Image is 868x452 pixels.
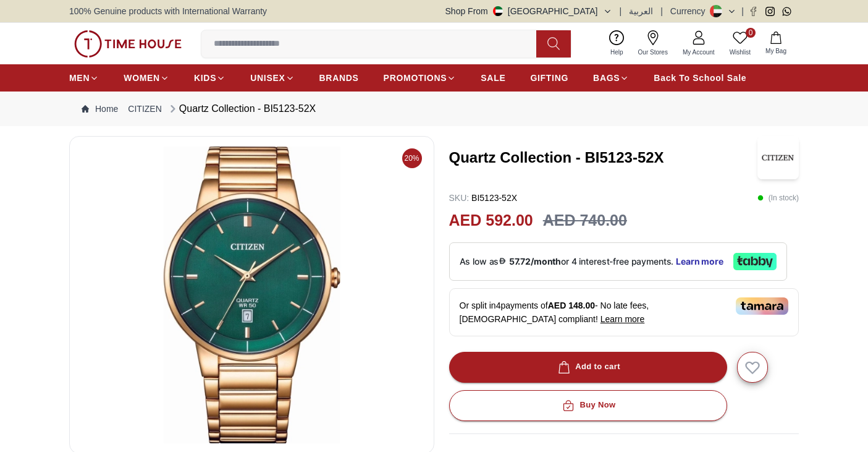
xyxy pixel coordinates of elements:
a: Instagram [765,7,775,16]
span: SKU : [449,193,470,203]
nav: Breadcrumb [69,92,799,126]
div: Add to cart [555,360,620,374]
div: Currency [670,5,710,17]
a: Help [603,28,631,59]
span: 0 [746,28,756,38]
button: العربية [629,5,653,17]
a: Back To School Sale [654,67,746,89]
a: Our Stores [631,28,675,59]
a: Facebook [749,7,758,16]
span: Wishlist [725,48,756,57]
button: Shop From[GEOGRAPHIC_DATA] [445,5,612,17]
img: Quartz Collection - BI5123-52X [757,136,799,179]
span: SALE [481,72,505,84]
div: Buy Now [560,398,615,412]
div: Or split in 4 payments of - No late fees, [DEMOGRAPHIC_DATA] compliant! [449,288,799,336]
a: WOMEN [124,67,169,89]
a: GIFTING [530,67,568,89]
h3: Quartz Collection - BI5123-52X [449,148,757,168]
img: Tamara [736,297,788,315]
h3: AED 740.00 [543,209,627,232]
a: Whatsapp [782,7,791,16]
span: BRANDS [319,72,359,84]
span: UNISEX [250,72,285,84]
a: 0Wishlist [722,28,758,59]
a: BRANDS [319,67,359,89]
span: | [741,5,744,17]
span: Back To School Sale [654,72,746,84]
span: WOMEN [124,72,160,84]
p: ( In stock ) [757,192,799,204]
a: UNISEX [250,67,294,89]
h2: AED 592.00 [449,209,533,232]
span: | [620,5,622,17]
img: ... [74,30,182,58]
span: GIFTING [530,72,568,84]
div: Quartz Collection - BI5123-52X [167,101,316,116]
img: Quartz Collection - BI5123-52X [80,147,424,443]
p: BI5123-52X [449,192,518,204]
a: Home [82,103,118,115]
img: United Arab Emirates [493,6,503,16]
a: BAGS [593,67,629,89]
span: BAGS [593,72,620,84]
a: MEN [69,67,99,89]
span: My Bag [761,46,791,56]
a: KIDS [194,67,225,89]
button: Buy Now [449,390,727,421]
a: CITIZEN [128,103,161,115]
span: Help [605,48,628,57]
span: Our Stores [633,48,673,57]
span: Learn more [600,314,645,324]
button: Add to cart [449,352,727,383]
a: SALE [481,67,505,89]
span: MEN [69,72,90,84]
span: | [660,5,663,17]
span: 20% [402,148,422,168]
a: PROMOTIONS [384,67,457,89]
span: AED 148.00 [548,301,595,310]
span: KIDS [194,72,216,84]
span: PROMOTIONS [384,72,447,84]
span: 100% Genuine products with International Warranty [69,5,267,17]
span: My Account [678,48,720,57]
button: My Bag [758,29,794,58]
